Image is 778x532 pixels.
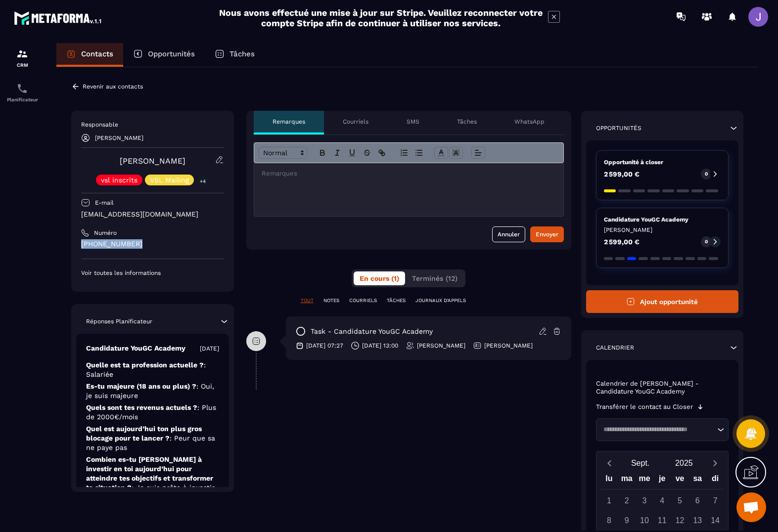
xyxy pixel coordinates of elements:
img: logo [14,9,103,27]
p: [PERSON_NAME] [95,134,143,141]
a: [PERSON_NAME] [120,156,185,166]
p: Combien es-tu [PERSON_NAME] à investir en toi aujourd’hui pour atteindre tes objectifs et transfo... [86,455,219,502]
p: WhatsApp [514,118,545,126]
p: Revenir aux contacts [83,83,143,90]
a: Opportunités [123,43,205,67]
a: formationformationCRM [2,41,42,75]
p: [DATE] [200,345,219,353]
p: COURRIELS [349,297,377,304]
div: ve [671,472,689,489]
span: Terminés (12) [412,274,458,282]
p: VSL Mailing [150,177,189,183]
div: 4 [653,492,671,509]
a: schedulerschedulerPlanificateur [2,75,42,110]
p: Planificateur [2,97,42,102]
div: Search for option [596,418,729,441]
a: Contacts [56,43,123,67]
p: Remarques [273,118,305,126]
div: 10 [636,512,653,529]
button: Envoyer [530,226,564,242]
div: lu [600,472,618,489]
button: En cours (1) [354,271,405,285]
div: 5 [671,492,688,509]
div: sa [688,472,706,489]
div: 2 [618,492,636,509]
p: NOTES [323,297,339,304]
div: Envoyer [536,229,558,239]
p: Responsable [81,121,224,129]
p: Numéro [94,229,117,237]
a: Tâches [205,43,265,67]
span: En cours (1) [360,274,399,282]
div: 8 [600,512,618,529]
p: Calendrier [596,344,634,352]
p: 2 599,00 € [604,171,640,177]
p: E-mail [95,199,114,207]
p: Es-tu majeure (18 ans ou plus) ? [86,382,219,400]
button: Terminés (12) [406,271,463,285]
p: Calendrier de [PERSON_NAME] - Candidature YouGC Academy [596,380,729,396]
p: Quel est aujourd’hui ton plus gros blocage pour te lancer ? [86,424,219,452]
p: [PERSON_NAME] [604,226,721,234]
p: [PERSON_NAME] [484,342,533,350]
button: Ajout opportunité [586,290,739,313]
div: 13 [689,512,706,529]
p: [EMAIL_ADDRESS][DOMAIN_NAME] [81,210,224,219]
p: [DATE] 13:00 [362,342,398,350]
p: SMS [407,118,419,126]
p: Opportunité à closer [604,158,721,166]
p: Transférer le contact au Closer [596,403,693,411]
p: Quels sont tes revenus actuels ? [86,403,219,422]
button: Open months overlay [619,454,662,472]
p: [DATE] 07:27 [306,342,343,350]
div: je [653,472,671,489]
div: 14 [707,512,724,529]
div: 7 [707,492,724,509]
p: TOUT [301,297,314,304]
p: +4 [196,176,209,186]
p: task - Candidature YouGC Academy [311,327,433,336]
p: Réponses Planificateur [86,317,152,325]
button: Open years overlay [662,454,706,472]
div: 6 [689,492,706,509]
p: Tâches [229,49,255,58]
p: vsl inscrits [101,177,137,183]
p: 0 [705,238,708,245]
button: Next month [706,456,724,470]
button: Annuler [492,226,525,242]
div: 11 [653,512,671,529]
p: Candidature YouGC Academy [604,216,721,223]
div: 1 [600,492,618,509]
div: Ouvrir le chat [736,492,766,522]
div: ma [618,472,636,489]
p: TÂCHES [387,297,406,304]
p: Opportunités [596,124,641,132]
span: : Je suis prête à investir moins de 300 € [86,484,215,501]
p: 2 599,00 € [604,238,640,245]
p: Contacts [81,49,113,58]
div: 3 [636,492,653,509]
p: Courriels [343,118,368,126]
img: formation [16,48,28,60]
p: JOURNAUX D'APPELS [415,297,466,304]
img: scheduler [16,83,28,94]
p: Opportunités [148,49,195,58]
div: 12 [671,512,688,529]
p: 0 [705,171,708,177]
p: Voir toutes les informations [81,269,224,277]
h2: Nous avons effectué une mise à jour sur Stripe. Veuillez reconnecter votre compte Stripe afin de ... [219,7,543,28]
p: Tâches [457,118,477,126]
p: Candidature YouGC Academy [86,344,185,353]
div: di [706,472,724,489]
div: 9 [618,512,636,529]
p: [PHONE_NUMBER] [81,239,224,249]
p: Quelle est ta profession actuelle ? [86,360,219,379]
p: CRM [2,62,42,68]
input: Search for option [600,425,715,435]
button: Previous month [600,456,619,470]
p: [PERSON_NAME] [417,342,465,350]
div: me [636,472,653,489]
